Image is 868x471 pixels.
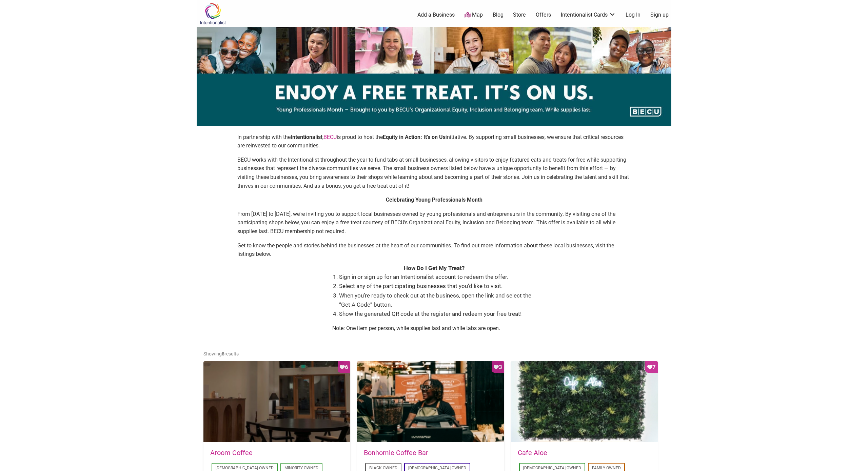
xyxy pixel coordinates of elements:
[237,210,631,236] p: From [DATE] to [DATE], we’re inviting you to support local businesses owned by young professional...
[417,11,455,19] a: Add a Business
[386,197,482,203] strong: Celebrating Young Professionals Month
[465,11,483,19] a: Map
[339,272,536,282] li: Sign in or sign up for an Intentionalist account to redeem the offer.
[222,351,224,356] b: 8
[216,466,274,470] a: [DEMOGRAPHIC_DATA]-Owned
[513,11,526,19] a: Store
[369,466,397,470] a: Black-Owned
[291,134,322,140] strong: Intentionalist
[364,449,428,457] a: Bonhomie Coffee Bar
[339,282,536,291] li: Select any of the participating businesses that you’d like to visit.
[339,309,536,319] li: Show the generated QR code at the register and redeem your free treat!
[339,291,536,309] li: When you’re ready to check out at the business, open the link and select the “Get A Code” button.
[650,11,669,19] a: Sign up
[237,156,631,190] p: BECU works with the Intentionalist throughout the year to fund tabs at small businesses, allowing...
[561,11,616,19] a: Intentionalist Cards
[493,11,504,19] a: Blog
[626,11,640,19] a: Log In
[323,134,337,140] a: BECU
[284,466,318,470] a: Minority-Owned
[523,466,581,470] a: [DEMOGRAPHIC_DATA]-Owned
[408,466,466,470] a: [DEMOGRAPHIC_DATA]-Owned
[518,449,547,457] a: Cafe Aloe
[536,11,551,19] a: Offers
[383,134,446,140] strong: Equity in Action: It’s on Us
[404,265,465,271] strong: How Do I Get My Treat?
[197,27,671,126] img: sponsor logo
[237,241,631,259] p: Get to know the people and stories behind the businesses at the heart of our communities. To find...
[210,449,253,457] a: Aroom Coffee
[592,466,621,470] a: Family-Owned
[197,3,229,25] img: Intentionalist
[332,324,536,333] p: Note: One item per person, while supplies last and while tabs are open.
[237,133,631,150] p: In partnership with the , is proud to host the initiative. By supporting small businesses, we ens...
[203,351,239,356] span: Showing results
